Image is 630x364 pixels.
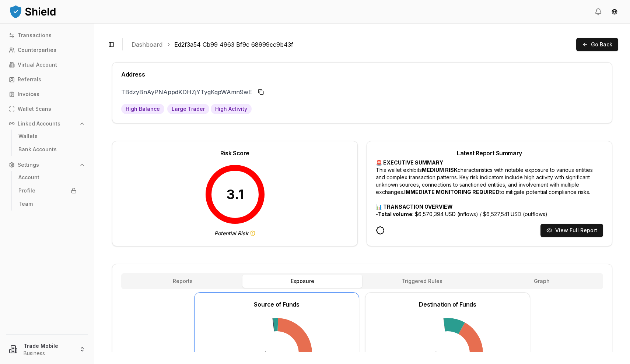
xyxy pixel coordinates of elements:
p: Invoices [18,92,39,97]
p: Linked Accounts [18,121,60,126]
button: View Full Report [540,224,603,237]
div: Address [121,71,603,77]
p: Team [18,201,33,206]
a: Invoices [6,88,88,100]
tspan: $6,527,541.47 [435,351,461,355]
a: Dashboard [132,40,162,49]
p: Virtual Account [18,62,57,67]
div: Risk Score [121,150,349,156]
span: Potential Risk [214,230,256,237]
span: Over 100 transactions in the last 6 months [211,104,252,114]
p: Profile [18,188,35,193]
a: Virtual Account [6,59,88,71]
a: Wallets [15,130,80,142]
strong: 📊 TRANSACTION OVERVIEW [376,204,453,210]
p: Bank Accounts [18,147,57,152]
p: Business [24,350,73,357]
a: Profile [15,185,80,197]
img: ShieldPay Logo [9,4,57,19]
p: Wallets [18,134,38,139]
strong: IMMEDIATE MONITORING REQUIRED [404,189,500,195]
strong: Total volume [378,211,412,217]
div: Source of Funds [254,301,299,307]
tspan: $6,570,394.11 [264,351,290,355]
a: Wallet Scans [6,103,88,115]
button: Exposure [242,275,362,288]
button: Graph [482,275,602,288]
p: Counterparties [18,47,56,53]
p: Account [18,175,39,180]
span: Total assets over $10k [121,104,164,114]
p: Transactions [18,33,52,38]
button: Trade MobileBusiness [3,338,91,361]
a: Ed2f3a54 Cb99 4963 Bf9c 68999cc9b43f [174,40,293,49]
a: Counterparties [6,44,88,56]
span: Go Back [591,41,612,48]
nav: breadcrumb [132,40,570,49]
p: Referrals [18,77,41,82]
svg: [DATE]T17:43:07.498Z [376,226,385,235]
a: Account [15,172,80,183]
button: Copy to clipboard [255,86,267,98]
span: Have made large transactions over $10k [167,104,209,114]
button: Linked Accounts [6,118,88,130]
span: Triggered Rules [402,278,442,285]
button: Reports [123,275,242,288]
div: Latest Report Summary [376,150,603,156]
p: Wallet Scans [18,106,51,112]
button: Settings [6,159,88,171]
a: Team [15,198,80,210]
a: Transactions [6,29,88,41]
p: Settings [18,162,39,167]
strong: MEDIUM RISK [422,167,458,173]
strong: 🚨 EXECUTIVE SUMMARY [376,159,443,166]
p: Trade Mobile [24,342,73,350]
a: Bank Accounts [15,144,80,155]
p: TBdzyBnAyPNAppdKDHZjYTygKqpWAmn9wE [121,88,252,96]
button: Go Back [576,38,618,51]
div: Destination of Funds [419,301,476,307]
a: Referrals [6,74,88,85]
